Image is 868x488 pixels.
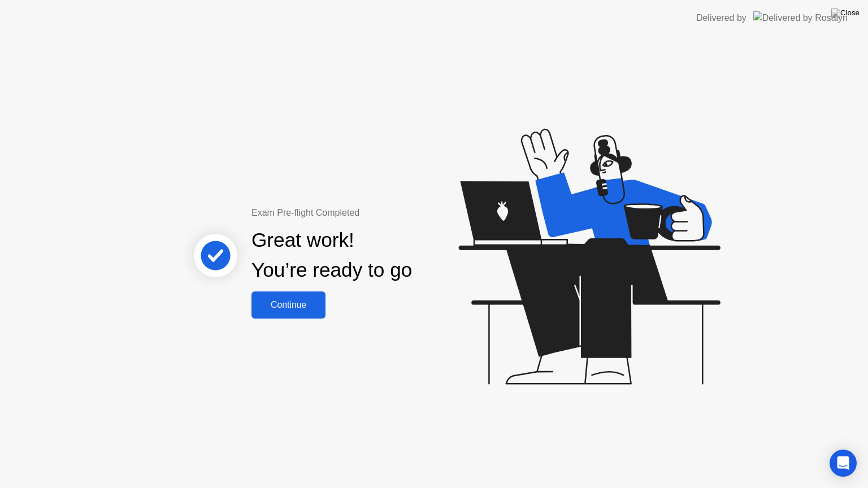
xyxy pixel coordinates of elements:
[251,206,485,220] div: Exam Pre-flight Completed
[696,11,747,25] div: Delivered by
[255,300,322,310] div: Continue
[830,450,857,477] div: Open Intercom Messenger
[251,291,325,319] button: Continue
[831,8,860,18] img: Close
[753,11,848,24] img: Delivered by Rosalyn
[251,225,412,285] div: Great work! You’re ready to go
